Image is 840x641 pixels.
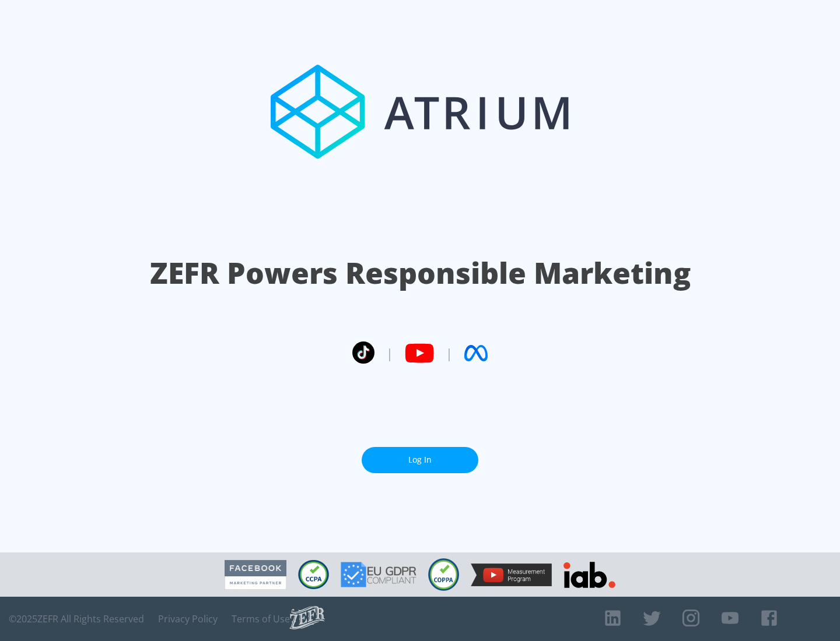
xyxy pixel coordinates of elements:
span: | [386,344,393,362]
a: Log In [362,447,478,473]
h1: ZEFR Powers Responsible Marketing [150,253,691,293]
a: Terms of Use [232,613,290,625]
img: CCPA Compliant [298,560,329,589]
img: GDPR Compliant [341,562,416,587]
img: COPPA Compliant [428,558,459,591]
span: | [446,344,453,362]
a: Privacy Policy [158,613,218,625]
img: YouTube Measurement Program [471,563,552,586]
img: IAB [563,562,615,588]
img: Facebook Marketing Partner [225,560,286,590]
span: © 2025 ZEFR All Rights Reserved [9,613,144,625]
